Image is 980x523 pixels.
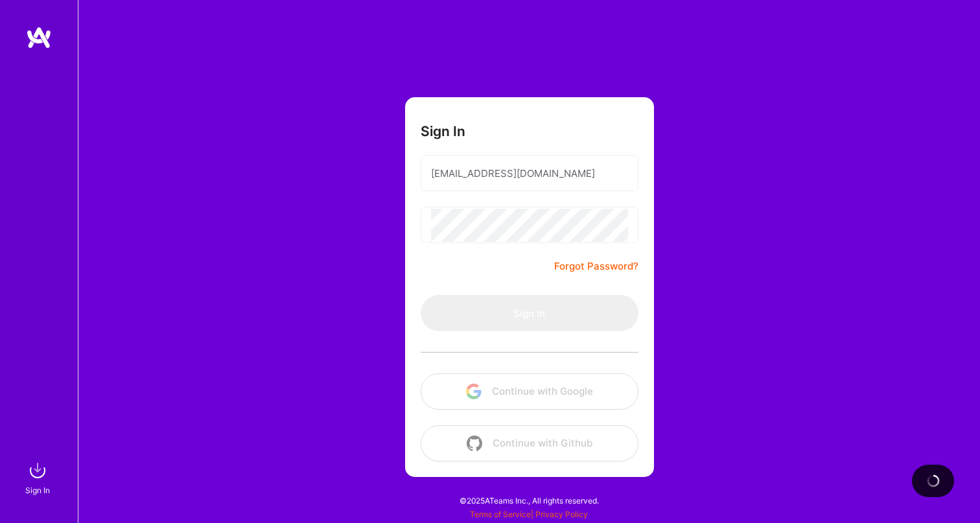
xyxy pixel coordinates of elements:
[421,373,638,410] button: Continue with Google
[470,509,531,519] a: Terms of Service
[26,26,52,49] img: logo
[431,157,628,190] input: Email...
[554,259,638,274] a: Forgot Password?
[466,384,482,399] img: icon
[421,425,638,461] button: Continue with Github
[535,509,588,519] a: Privacy Policy
[25,483,50,497] div: Sign In
[470,509,588,519] span: |
[78,484,980,517] div: © 2025 ATeams Inc., All rights reserved.
[27,458,51,497] a: sign inSign In
[926,473,941,489] img: loading
[467,436,482,451] img: icon
[421,295,638,331] button: Sign In
[421,123,465,139] h3: Sign In
[25,458,51,483] img: sign in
